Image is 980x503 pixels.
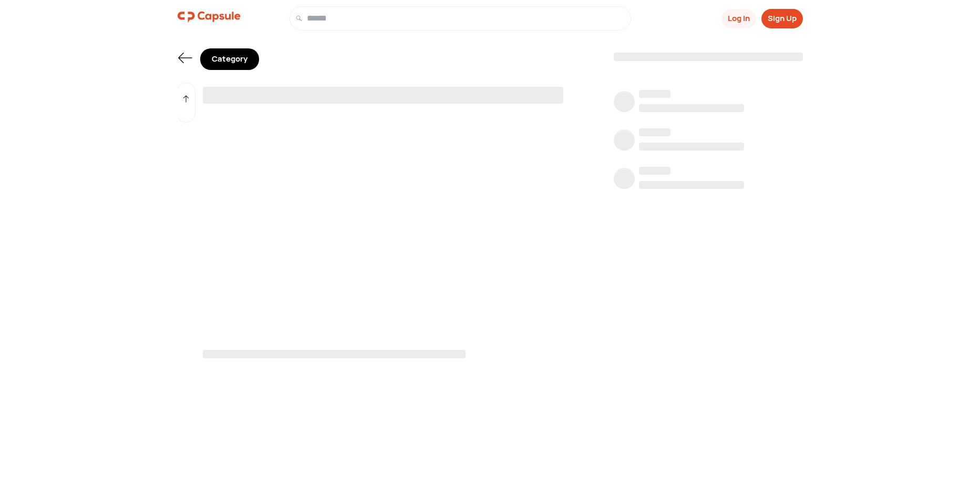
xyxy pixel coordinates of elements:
span: ‌ [614,93,635,114]
span: ‌ [203,350,466,358]
button: Sign Up [761,9,803,28]
span: ‌ [639,181,744,189]
img: logo [178,6,241,27]
span: ‌ [639,128,670,136]
span: ‌ [614,170,635,191]
span: ‌ [614,132,635,153]
span: ‌ [639,167,670,175]
span: ‌ [639,90,670,98]
span: ‌ [614,53,803,61]
span: ‌ [639,143,744,150]
div: Category [200,48,259,70]
span: ‌ [203,87,563,104]
button: Log In [721,9,756,28]
span: ‌ [639,104,744,112]
a: logo [178,6,241,31]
